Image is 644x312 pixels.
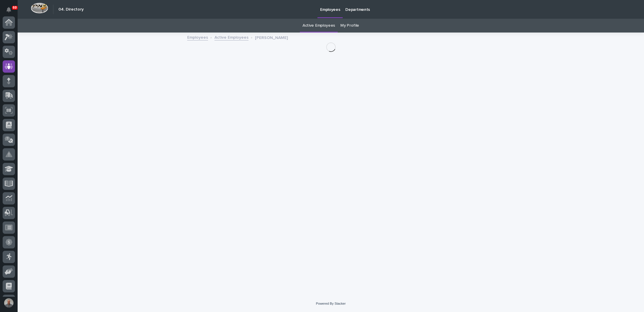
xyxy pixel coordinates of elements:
a: Powered By Stacker [316,302,346,305]
a: My Profile [340,19,359,33]
button: users-avatar [3,297,15,309]
p: [PERSON_NAME] [255,34,288,40]
img: Workspace Logo [31,3,48,13]
p: 69 [13,6,17,10]
button: Notifications [3,4,15,16]
a: Active Employees [302,19,335,33]
div: Notifications69 [7,7,15,16]
h2: 04. Directory [58,7,84,12]
a: Active Employees [214,34,249,40]
a: Employees [187,34,208,40]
